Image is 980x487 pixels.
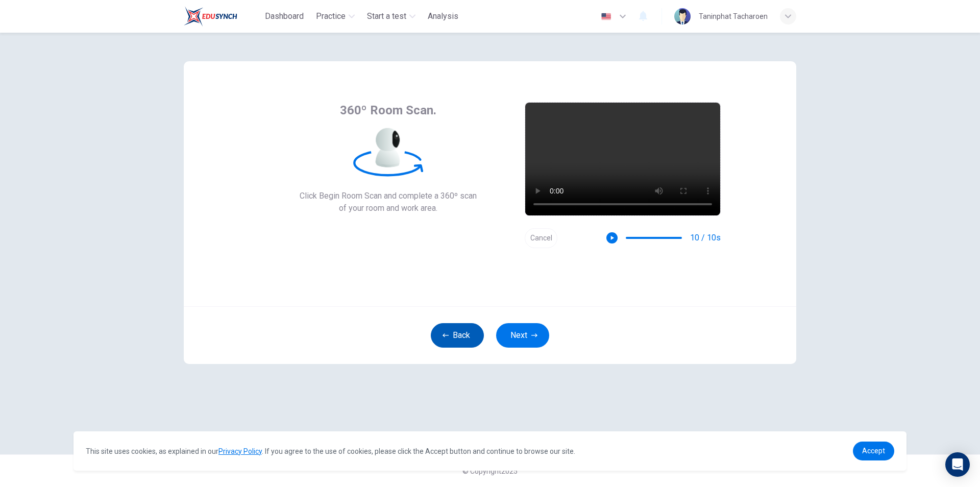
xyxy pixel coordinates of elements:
[600,13,612,20] img: en
[184,6,261,27] a: Train Test logo
[525,228,557,248] button: Cancel
[462,467,518,475] span: © Copyright 2025
[431,323,484,348] button: Back
[424,7,462,26] button: Analysis
[265,10,304,22] span: Dashboard
[853,442,894,460] a: dismiss cookie message
[340,102,436,118] span: 360º Room Scan.
[218,447,262,455] a: Privacy Policy
[674,8,691,25] img: Profile picture
[316,10,346,22] span: Practice
[945,452,970,477] div: Open Intercom Messenger
[300,190,477,202] span: Click Begin Room Scan and complete a 360º scan
[300,202,477,214] span: of your room and work area.
[690,232,721,244] span: 10 / 10s
[73,431,906,471] div: cookieconsent
[86,447,575,455] span: This site uses cookies, as explained in our . If you agree to the use of cookies, please click th...
[184,6,237,27] img: Train Test logo
[261,7,308,26] button: Dashboard
[428,10,458,22] span: Analysis
[496,323,549,348] button: Next
[367,10,406,22] span: Start a test
[363,7,420,26] button: Start a test
[312,7,359,26] button: Practice
[862,447,885,455] span: Accept
[699,10,768,22] div: Taninphat Tacharoen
